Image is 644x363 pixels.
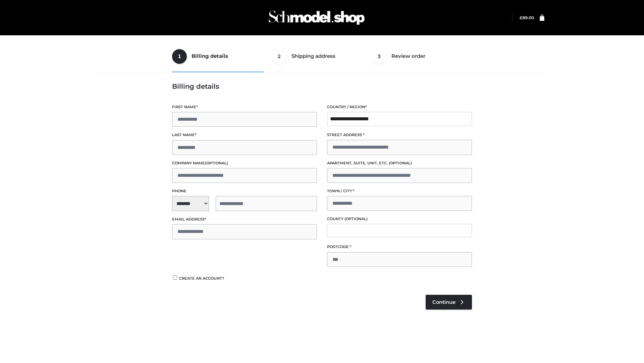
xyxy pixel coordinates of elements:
[172,82,472,90] h3: Billing details
[172,160,317,166] label: Company name
[389,161,412,165] span: (optional)
[172,132,317,138] label: Last name
[327,188,472,194] label: Town / City
[172,188,317,194] label: Phone
[344,216,368,221] span: (optional)
[327,244,472,250] label: Postcode
[266,4,367,31] img: Schmodel Admin 964
[327,160,472,166] label: Apartment, suite, unit, etc.
[172,104,317,110] label: First name
[432,299,455,305] span: Continue
[520,15,534,20] a: £89.00
[327,216,472,222] label: County
[172,275,178,280] input: Create an account?
[205,161,228,165] span: (optional)
[172,216,317,223] label: Email address
[327,104,472,110] label: Country / Region
[179,276,224,281] span: Create an account?
[327,132,472,138] label: Street address
[520,15,522,20] span: £
[520,15,534,20] bdi: 89.00
[426,295,472,310] a: Continue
